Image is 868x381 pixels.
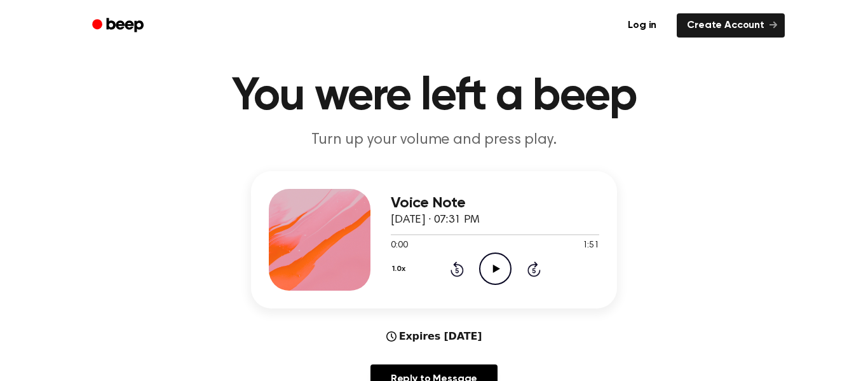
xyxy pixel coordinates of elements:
span: 1:51 [583,239,599,253]
h3: Voice Note [391,195,599,212]
button: 1.0x [391,258,410,280]
a: Create Account [677,13,785,38]
h1: You were left a beep [109,74,759,120]
div: Expires [DATE] [386,329,482,344]
span: 0:00 [391,239,407,253]
a: Beep [83,13,155,38]
a: Log in [615,11,669,40]
p: Turn up your volume and press play. [190,130,678,151]
span: [DATE] · 07:31 PM [391,214,480,226]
